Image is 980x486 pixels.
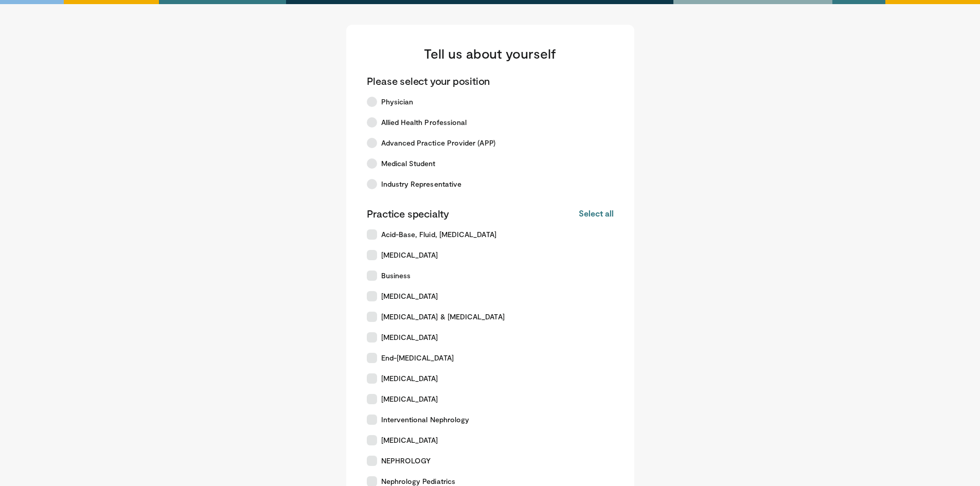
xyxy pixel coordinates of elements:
[381,138,495,148] span: Advanced Practice Provider (APP)
[367,207,449,220] p: Practice specialty
[381,456,431,466] span: NEPHROLOGY
[367,74,490,87] p: Please select your position
[381,394,438,404] span: [MEDICAL_DATA]
[381,271,411,281] span: Business
[381,435,438,445] span: [MEDICAL_DATA]
[381,250,438,260] span: [MEDICAL_DATA]
[579,208,613,219] button: Select all
[381,373,438,384] span: [MEDICAL_DATA]
[381,158,436,169] span: Medical Student
[381,117,467,128] span: Allied Health Professional
[367,45,614,62] h3: Tell us about yourself
[381,312,505,322] span: [MEDICAL_DATA] & [MEDICAL_DATA]
[381,97,414,107] span: Physician
[381,291,438,301] span: [MEDICAL_DATA]
[381,415,470,425] span: Interventional Nephrology
[381,332,438,343] span: [MEDICAL_DATA]
[381,229,496,240] span: Acid-Base, Fluid, [MEDICAL_DATA]
[381,179,462,189] span: Industry Representative
[381,353,454,363] span: End-[MEDICAL_DATA]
